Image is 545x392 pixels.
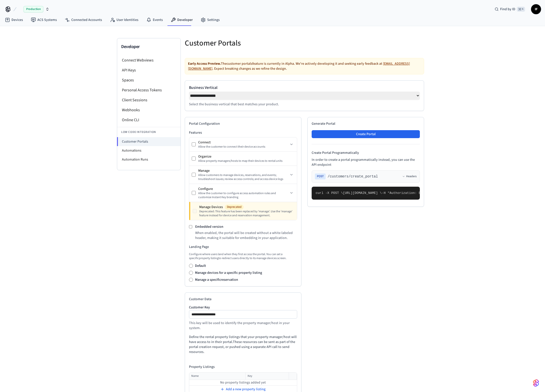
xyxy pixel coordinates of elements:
div: Allow the customer to configure access automation rules and customize Instant Key branding [198,191,288,199]
p: Define the rental property listings that your property manager/host will have access to in their ... [189,335,297,354]
h4: Create Portal Programmatically [312,150,420,155]
h2: Generate Portal [312,121,420,126]
img: SeamLogoGradient.69752ec5.svg [533,379,539,387]
a: Developer [167,15,197,24]
span: ⌘ K [517,7,525,12]
a: Devices [1,15,27,24]
label: Embedded version [195,224,223,229]
label: Default [195,263,206,268]
h2: Portal Configuration [189,121,297,126]
li: API Keys [117,65,181,75]
div: Organize [198,154,294,159]
span: curl -X POST \ [316,191,343,195]
li: Spaces [117,75,181,85]
h5: Customer Portals [185,38,301,48]
span: /customers/create_portal [328,174,378,179]
li: Low Code Integration [117,127,181,137]
p: In order to create a portal programmatically instead, you can use the API endpoint [312,157,420,167]
p: Select the business vertical that best matches your product. [189,102,420,107]
span: Deprecated [225,205,244,210]
a: Events [142,15,167,24]
span: [URL][DOMAIN_NAME] \ [343,191,382,195]
div: The customer portals feature is currently in Alpha. We're actively developing it and seeking earl... [185,58,424,74]
h2: Customer Data [189,297,297,302]
label: Manage a specific reservation [195,277,238,282]
div: Find by ID⌘ K [491,5,529,14]
div: Deprecated: This feature has been replaced by 'manage'. Use the 'manage' feature instead for devi... [199,210,294,218]
li: Automation Runs [117,155,181,164]
span: POST [315,173,326,179]
h3: Developer [121,43,177,50]
div: Configure [198,186,288,191]
li: Client Sessions [117,95,181,105]
li: Connect Webviews [117,55,181,65]
span: IF [532,5,541,14]
button: Create Portal [312,130,420,138]
div: Manage [198,168,288,173]
button: IF [531,4,541,14]
div: Allow property managers/hosts to map their devices to rental units [198,159,294,163]
label: Customer Key [189,306,297,309]
label: Business Vertical [189,85,420,91]
button: Headers [402,174,417,178]
a: ACS Systems [27,15,61,24]
li: Webhooks [117,105,181,115]
h3: Landing Page [189,244,297,249]
li: Customer Portals [117,137,181,146]
p: Configure where users land when they first access the portal. You can set a specific property lis... [189,252,297,260]
a: [EMAIL_ADDRESS][DOMAIN_NAME] [188,61,410,71]
p: This key will be used to identify the property manager/host in your system. [189,321,297,331]
td: No property listings added yet [189,380,297,386]
h4: Property Listings [189,364,297,369]
a: Connected Accounts [61,15,106,24]
h3: Features [189,130,297,135]
th: Name [189,373,245,380]
div: Manage Devices [199,205,294,210]
div: Allow the customer to connect their device accounts [198,145,288,149]
span: Production [23,6,43,12]
span: -H "Authorization: Bearer seam_api_key_123456" \ [382,191,475,195]
li: Personal Access Tokens [117,85,181,95]
a: User Identities [106,15,142,24]
li: Online CLI [117,115,181,125]
a: Settings [197,15,224,24]
div: Connect [198,140,288,145]
label: Manage devices for a specific property listing [195,270,262,275]
span: Add a new property listing [226,387,266,392]
li: Automations [117,146,181,155]
strong: Early Access Preview. [188,61,221,66]
span: Find by ID [500,7,515,12]
div: Allow customers to manage devices, reservations, and events; troubleshoot issues; review access c... [198,173,288,181]
p: When enabled, the portal will be created without a white-labeled header, making it suitable for e... [195,230,297,240]
th: Key [245,373,289,380]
